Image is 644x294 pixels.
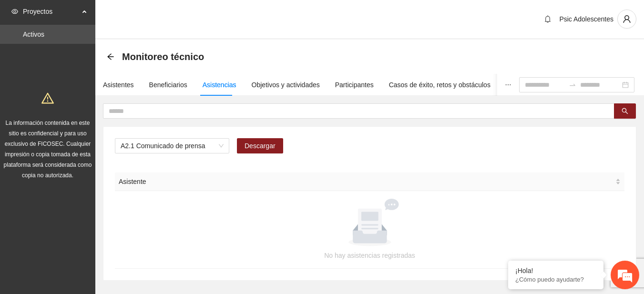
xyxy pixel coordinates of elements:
[389,80,491,90] div: Casos de éxito, retos y obstáculos
[515,267,596,274] div: ¡Hola!
[107,53,114,61] div: Back
[614,103,636,119] button: search
[622,108,628,115] span: search
[505,81,511,88] span: ellipsis
[617,10,636,29] button: user
[618,15,636,23] span: user
[569,81,576,89] span: swap-right
[149,80,187,90] div: Beneficiarios
[103,80,134,90] div: Asistentes
[119,176,613,187] span: Asistente
[126,250,613,261] div: No hay asistencias registradas
[515,276,596,283] p: ¿Cómo puedo ayudarte?
[252,80,320,90] div: Objetivos y actividades
[23,30,44,38] a: Activos
[121,139,224,153] span: A2.1 Comunicado de prensa
[245,141,276,151] span: Descargar
[203,80,236,90] div: Asistencias
[497,74,519,96] button: ellipsis
[541,15,555,23] span: bell
[335,80,374,90] div: Participantes
[11,8,18,15] span: eye
[23,2,79,21] span: Proyectos
[41,92,54,104] span: warning
[569,81,576,89] span: to
[4,120,92,179] span: La información contenida en este sitio es confidencial y para uso exclusivo de FICOSEC. Cualquier...
[115,172,624,191] th: Asistente
[107,53,114,61] span: arrow-left
[237,138,283,153] button: Descargar
[540,11,555,27] button: bell
[559,15,613,23] span: Psic Adolescentes
[122,49,204,64] span: Monitoreo técnico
